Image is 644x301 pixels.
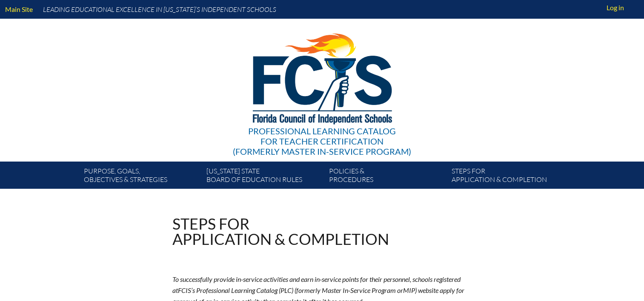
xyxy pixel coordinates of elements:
h1: Steps for application & completion [172,216,389,247]
a: Main Site [2,3,36,15]
a: Policies &Procedures [326,165,448,189]
a: Professional Learning Catalog for Teacher Certification(formerly Master In-service Program) [229,17,415,158]
span: Log in [607,3,624,13]
div: Professional Learning Catalog (formerly Master In-service Program) [233,126,411,156]
a: Steps forapplication & completion [448,165,571,189]
a: [US_STATE] StateBoard of Education rules [203,165,326,189]
span: for Teacher Certification [260,136,384,146]
a: Purpose, goals,objectives & strategies [80,165,203,189]
img: FCISlogo221.eps [234,19,410,135]
span: PLC [280,286,292,294]
span: FCIS [178,286,191,294]
span: MIP [403,286,415,294]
